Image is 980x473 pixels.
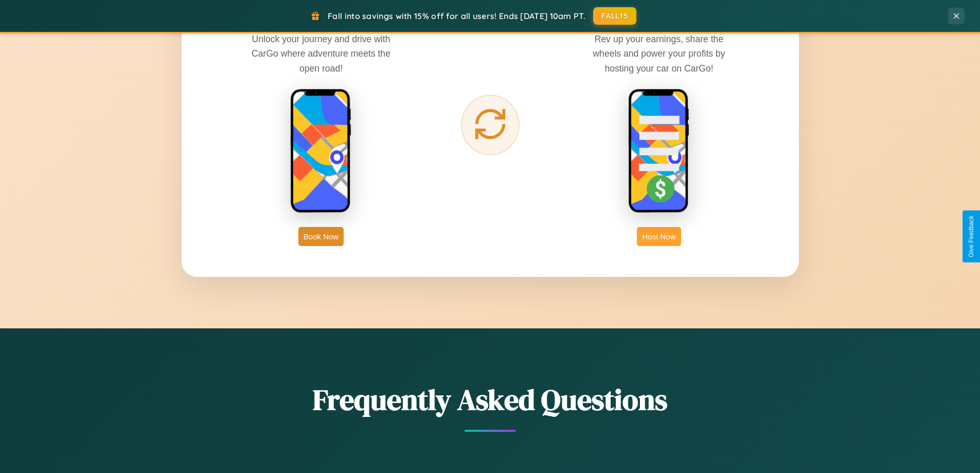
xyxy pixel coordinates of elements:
p: Unlock your journey and drive with CarGo where adventure meets the open road! [244,32,398,75]
img: rent phone [290,89,352,214]
p: Rev up your earnings, share the wheels and power your profits by hosting your car on CarGo! [582,32,736,75]
h2: Frequently Asked Questions [182,380,799,419]
button: FALL15 [593,7,636,25]
button: Book Now [298,227,344,246]
span: Fall into savings with 15% off for all users! Ends [DATE] 10am PT. [328,11,585,21]
div: Give Feedback [968,216,975,257]
img: host phone [628,89,690,214]
button: Host Now [637,227,681,246]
